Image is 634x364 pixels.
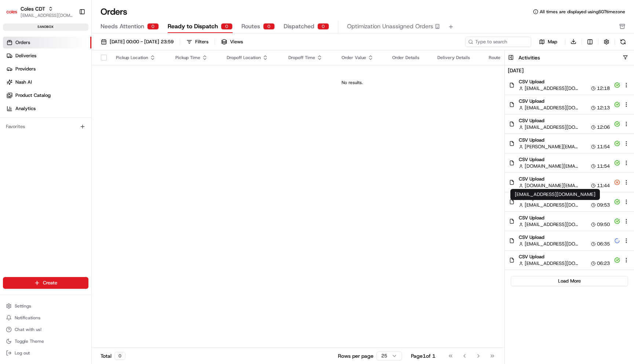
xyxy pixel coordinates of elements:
[489,55,528,61] div: Route
[342,55,380,61] div: Order Value
[110,39,174,45] span: [DATE] 00:00 - [DATE] 23:59
[392,55,426,61] div: Order Details
[525,182,578,189] span: [DOMAIN_NAME][EMAIL_ADDRESS][DOMAIN_NAME]
[317,23,329,30] div: 0
[3,50,91,62] a: Deliveries
[15,315,40,321] span: Notifications
[540,9,625,15] span: All times are displayed using SGT timezone
[519,143,578,150] button: [PERSON_NAME][EMAIL_ADDRESS][PERSON_NAME][DOMAIN_NAME]
[195,39,208,45] div: Filters
[288,55,330,61] div: Dropoff Time
[116,55,164,61] div: Pickup Location
[15,52,36,59] span: Deliveries
[338,352,374,360] p: Rows per page
[15,92,51,99] span: Product Catalog
[101,6,127,18] h1: Orders
[525,85,578,92] span: [EMAIL_ADDRESS][DOMAIN_NAME]
[519,254,610,260] span: CSV Upload
[4,103,59,117] a: 📗Knowledge Base
[7,70,21,83] img: 1736555255976-a54dd68f-1ca7-489b-9aae-adbdc363a1c4
[618,37,628,47] button: Refresh
[175,55,215,61] div: Pickup Time
[101,352,125,360] div: Total
[3,76,91,88] a: Nash AI
[519,215,610,221] span: CSV Upload
[114,352,125,360] div: 0
[147,23,159,30] div: 0
[6,6,18,18] img: Coles CDT
[597,105,610,111] span: 12:13
[534,37,562,46] button: Map
[525,163,578,170] span: [DOMAIN_NAME][EMAIL_ADDRESS][DOMAIN_NAME]
[519,79,610,85] span: CSV Upload
[230,39,243,45] span: Views
[15,303,31,309] span: Settings
[525,241,578,247] span: [EMAIL_ADDRESS][DOMAIN_NAME]
[3,23,88,31] div: sandbox
[519,221,578,228] button: [EMAIL_ADDRESS][DOMAIN_NAME]
[21,12,73,18] button: [EMAIL_ADDRESS][DOMAIN_NAME]
[15,338,44,344] span: Toggle Theme
[15,105,36,112] span: Analytics
[101,22,144,31] span: Needs Attention
[15,350,30,356] span: Log out
[519,137,610,143] span: CSV Upload
[98,37,177,47] button: [DATE] 00:00 - [DATE] 23:59
[597,182,610,189] span: 11:44
[7,7,22,22] img: Nash
[168,22,218,31] span: Ready to Dispatch
[548,39,557,45] span: Map
[525,221,578,228] span: [EMAIL_ADDRESS][DOMAIN_NAME]
[597,260,610,267] span: 06:23
[7,29,134,41] p: Welcome 👋
[519,98,610,105] span: CSV Upload
[284,22,314,31] span: Dispatched
[62,107,68,113] div: 💻
[525,105,578,111] span: [EMAIL_ADDRESS][DOMAIN_NAME]
[511,276,628,286] button: Load More
[183,37,212,47] button: Filters
[597,241,610,247] span: 06:35
[519,202,578,208] button: [EMAIL_ADDRESS][DOMAIN_NAME]
[437,55,477,61] div: Delivery Details
[510,189,600,200] div: [EMAIL_ADDRESS][DOMAIN_NAME]
[3,348,88,358] button: Log out
[15,106,56,114] span: Knowledge Base
[519,163,578,170] button: [DOMAIN_NAME][EMAIL_ADDRESS][DOMAIN_NAME]
[263,23,275,30] div: 0
[21,5,45,12] button: Coles CDT
[3,63,91,75] a: Providers
[525,124,578,131] span: [EMAIL_ADDRESS][DOMAIN_NAME]
[125,72,134,81] button: Start new chat
[7,107,13,113] div: 📗
[15,79,32,85] span: Nash AI
[519,117,610,124] span: CSV Upload
[241,22,260,31] span: Routes
[597,163,610,170] span: 11:54
[3,336,88,346] button: Toggle Theme
[519,176,610,182] span: CSV Upload
[519,124,578,131] button: [EMAIL_ADDRESS][DOMAIN_NAME]
[519,241,578,247] button: [EMAIL_ADDRESS][DOMAIN_NAME]
[519,156,610,163] span: CSV Upload
[3,121,88,132] div: Favorites
[3,277,88,289] button: Create
[597,202,610,208] span: 09:53
[525,143,578,150] span: [PERSON_NAME][EMAIL_ADDRESS][PERSON_NAME][DOMAIN_NAME]
[3,301,88,311] button: Settings
[73,124,89,130] span: Pylon
[95,80,610,85] div: No results.
[15,66,36,72] span: Providers
[59,103,121,117] a: 💻API Documentation
[19,47,121,55] input: Clear
[505,65,634,76] h4: [DATE]
[25,70,120,77] div: Start new chat
[519,234,610,241] span: CSV Upload
[227,55,277,61] div: Dropoff Location
[519,105,578,111] button: [EMAIL_ADDRESS][DOMAIN_NAME]
[519,260,578,267] button: [EMAIL_ADDRESS][DOMAIN_NAME]
[597,143,610,150] span: 11:54
[519,182,578,189] button: [DOMAIN_NAME][EMAIL_ADDRESS][DOMAIN_NAME]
